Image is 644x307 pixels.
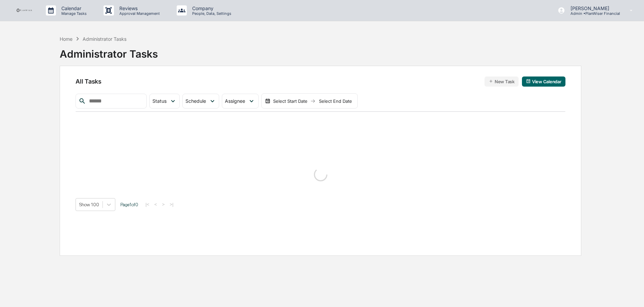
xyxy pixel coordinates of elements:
div: Select Start Date [272,98,309,104]
img: calendar [265,98,270,104]
div: Administrator Tasks [60,42,158,60]
button: |< [143,202,151,207]
p: Approval Management [114,11,163,16]
img: calendar [526,79,531,84]
div: Home [60,36,72,42]
button: >| [168,202,175,207]
button: New Task [485,76,519,87]
p: People, Data, Settings [187,11,235,16]
div: Select End Date [317,98,354,104]
p: Calendar [56,5,90,11]
span: All Tasks [76,78,101,85]
p: Company [187,5,235,11]
span: Status [152,98,167,104]
button: View Calendar [522,76,565,87]
div: Administrator Tasks [83,36,126,42]
p: Admin • PlanWiser Financial [565,11,620,16]
p: Reviews [114,5,163,11]
p: [PERSON_NAME] [565,5,620,11]
p: Manage Tasks [56,11,90,16]
span: Page 1 of 0 [120,202,138,207]
button: < [152,202,159,207]
button: > [160,202,167,207]
img: logo [16,8,32,12]
span: Schedule [185,98,206,104]
img: arrow right [310,98,316,104]
span: Assignee [225,98,245,104]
